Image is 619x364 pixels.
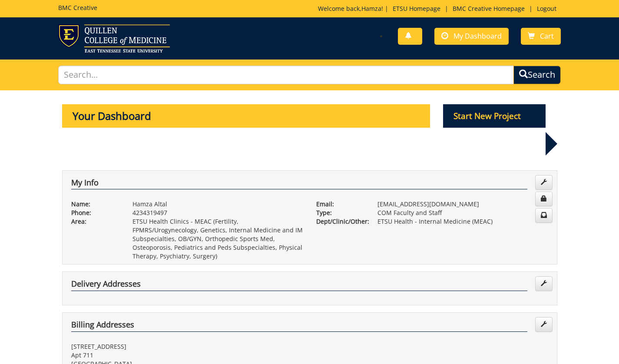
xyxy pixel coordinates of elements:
p: ETSU Health - Internal Medicine (MEAC) [377,217,548,226]
a: Edit Info [535,175,553,190]
a: Edit Addresses [535,317,553,332]
p: Type: [316,208,364,217]
a: Change Communication Preferences [535,208,553,223]
a: Hamza [361,4,381,13]
p: ETSU Health Clinics - MEAC (Fertility, FPMRS/Urogynecology, Genetics, Internal Medicine and IM Su... [132,217,303,261]
span: My Dashboard [453,31,502,41]
p: Email: [316,200,364,208]
button: Search [513,66,561,84]
p: [EMAIL_ADDRESS][DOMAIN_NAME] [377,200,548,208]
h5: BMC Creative [58,4,97,11]
h4: Billing Addresses [71,321,527,332]
p: Welcome back, ! | | | [318,4,561,13]
p: Phone: [71,208,119,217]
h4: Delivery Addresses [71,280,527,291]
a: Start New Project [443,113,546,121]
p: Name: [71,200,119,208]
p: COM Faculty and Staff [377,208,548,217]
a: BMC Creative Homepage [448,4,529,13]
a: Edit Addresses [535,276,553,291]
p: Apt 711 [71,351,303,360]
a: ETSU Homepage [388,4,445,13]
p: Start New Project [443,104,546,128]
p: Area: [71,217,119,226]
p: [STREET_ADDRESS] [71,342,303,351]
h4: My Info [71,179,527,190]
a: Cart [521,28,561,45]
a: My Dashboard [434,28,509,45]
a: Change Password [535,192,553,206]
a: Logout [533,4,561,13]
input: Search... [58,66,514,84]
p: Your Dashboard [62,104,430,128]
img: ETSU logo [58,24,170,53]
p: 4234319497 [132,208,303,217]
p: Dept/Clinic/Other: [316,217,364,226]
span: Cart [540,31,554,41]
p: Hamza Altal [132,200,303,208]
